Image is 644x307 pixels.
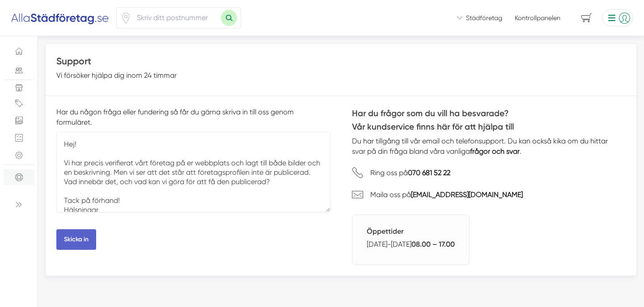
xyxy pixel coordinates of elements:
[367,226,455,239] h5: Öppettider
[352,167,363,178] svg: Telefon
[4,96,34,111] div: Filter
[466,13,502,22] span: Städföretag
[4,130,34,146] div: Formulär
[370,168,450,178] p: Ring oss på
[4,164,34,185] div: Support
[367,239,455,249] p: [DATE]-[DATE]
[470,147,520,156] a: frågor och svar
[411,240,455,248] strong: 08.00 – 17.00
[352,107,610,136] h4: Har du frågor som du vill ha besvarade? Vår kundservice finns här för att hjälpa till
[411,190,523,199] a: [EMAIL_ADDRESS][DOMAIN_NAME]
[515,13,560,22] a: Kontrollpanelen
[56,55,626,70] h3: Support
[408,168,450,177] a: 070 681 52 22
[11,11,109,25] img: Alla Städföretag
[370,189,523,200] p: Maila oss på
[56,107,330,127] p: Har du någon fråga eller fundering så får du gärna skriva in till oss genom formuläret.
[120,13,131,24] svg: Pin / Karta
[4,113,34,129] div: Bildgalleri
[131,8,221,28] input: Skriv ditt postnummer
[352,136,610,156] p: Du har tillgång till vår email och telefonsupport. Du kan också kika om du hittar svar på din frå...
[4,147,34,163] div: Inställningar
[4,43,34,59] div: Startsida
[221,10,237,26] button: Sök med postnummer
[575,10,598,26] span: navigation-cart
[120,13,131,24] span: Klicka för att använda din position.
[56,229,96,250] button: Skicka in
[4,80,34,96] div: Företagsinformation
[4,63,34,78] div: Förfrågningar
[56,70,626,80] p: Vi försöker hjälpa dig inom 24 timmar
